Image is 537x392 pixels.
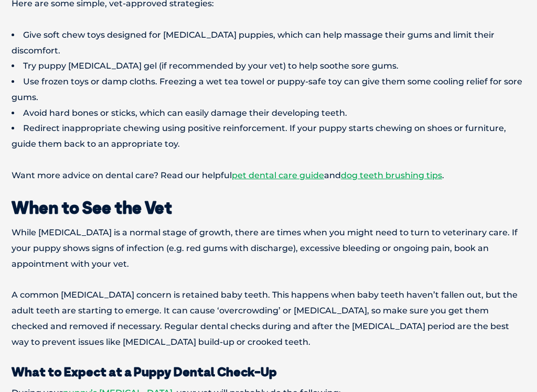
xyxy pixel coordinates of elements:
li: Redirect inappropriate chewing using positive reinforcement. If your puppy starts chewing on shoe... [12,121,525,153]
li: Use frozen toys or damp cloths. Freezing a wet tea towel or puppy-safe toy can give them some coo... [12,74,525,106]
a: dog teeth brushing tips [341,171,442,181]
li: Try puppy [MEDICAL_DATA] gel (if recommended by your vet) to help soothe sore gums. [12,59,525,74]
li: Give soft chew toys designed for [MEDICAL_DATA] puppies, which can help massage their gums and li... [12,28,525,59]
b: When to See the Vet [12,198,172,219]
p: Want more advice on dental care? Read our helpful and . [12,168,525,184]
b: What to Expect at a Puppy Dental Check-Up [12,364,277,380]
p: While [MEDICAL_DATA] is a normal stage of growth, there are times when you might need to turn to ... [12,225,525,272]
a: pet dental care guide [232,171,324,181]
li: Avoid hard bones or sticks, which can easily damage their developing teeth. [12,106,525,122]
p: A common [MEDICAL_DATA] concern is retained baby teeth. This happens when baby teeth haven’t fall... [12,288,525,350]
